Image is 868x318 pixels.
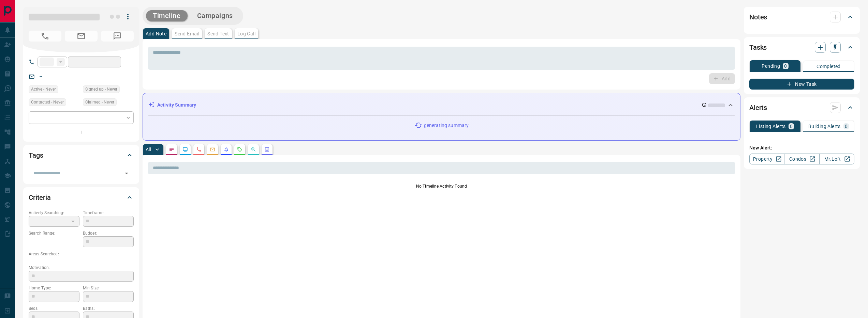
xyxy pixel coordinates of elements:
[83,230,134,236] p: Budget:
[29,210,79,216] p: Actively Searching:
[182,147,188,152] svg: Lead Browsing Activity
[85,86,117,93] span: Signed up - Never
[146,31,166,36] p: Add Note
[29,147,134,163] div: Tags
[819,154,854,164] a: Mr.Loft
[29,285,79,291] p: Home Type:
[756,124,786,129] p: Listing Alerts
[237,147,242,152] svg: Requests
[29,150,43,161] h2: Tags
[29,189,134,206] div: Criteria
[749,154,784,164] a: Property
[29,192,51,203] h2: Criteria
[40,74,42,79] a: --
[749,102,767,113] h2: Alerts
[29,305,79,312] p: Beds:
[210,147,215,152] svg: Emails
[148,183,735,189] p: No Timeline Activity Found
[251,147,256,152] svg: Opportunities
[749,12,767,22] h2: Notes
[845,124,848,129] p: 0
[65,31,98,42] span: No Email
[157,101,196,109] p: Activity Summary
[29,251,134,257] p: Areas Searched:
[424,122,469,129] p: generating summary
[749,79,854,90] button: New Task
[749,144,854,152] p: New Alert:
[29,236,79,248] p: -- - --
[223,147,229,152] svg: Listing Alerts
[749,42,767,53] h2: Tasks
[122,169,131,178] button: Open
[169,147,174,152] svg: Notes
[196,147,202,152] svg: Calls
[784,154,819,164] a: Condos
[749,99,854,116] div: Alerts
[29,31,61,42] span: No Number
[146,10,188,21] button: Timeline
[808,124,841,129] p: Building Alerts
[31,99,64,106] span: Contacted - Never
[749,9,854,25] div: Notes
[29,265,134,271] p: Motivation:
[31,86,56,93] span: Active - Never
[83,305,134,312] p: Baths:
[749,39,854,55] div: Tasks
[83,210,134,216] p: Timeframe:
[790,124,793,129] p: 0
[29,230,79,236] p: Search Range:
[762,64,780,68] p: Pending
[83,285,134,291] p: Min Size:
[101,31,134,42] span: No Number
[85,99,114,106] span: Claimed - Never
[784,64,787,68] p: 0
[190,10,240,21] button: Campaigns
[816,64,841,69] p: Completed
[146,147,151,152] p: All
[148,99,735,111] div: Activity Summary
[264,147,270,152] svg: Agent Actions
